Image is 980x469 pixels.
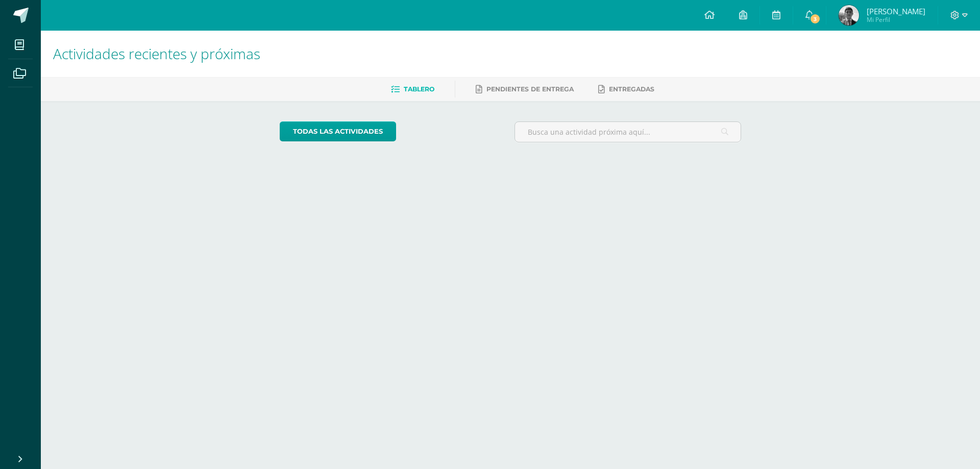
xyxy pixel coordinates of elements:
[476,81,574,97] a: Pendientes de entrega
[598,81,654,97] a: Entregadas
[53,44,260,63] span: Actividades recientes y próximas
[867,6,925,16] span: [PERSON_NAME]
[404,85,434,93] span: Tablero
[280,121,396,141] a: todas las Actividades
[486,85,574,93] span: Pendientes de entrega
[810,13,821,24] span: 3
[867,15,925,24] span: Mi Perfil
[609,85,654,93] span: Entregadas
[839,5,859,26] img: b15cf863827e7b7a708415bb8804ae1f.png
[391,81,434,97] a: Tablero
[515,122,741,142] input: Busca una actividad próxima aquí...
